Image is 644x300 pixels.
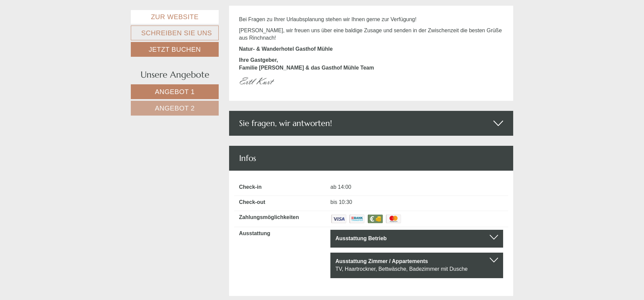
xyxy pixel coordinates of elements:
[131,10,219,24] a: Zur Website
[155,104,195,112] span: Angebot 2
[155,88,195,95] span: Angebot 1
[239,183,262,191] label: Check-in
[229,146,514,171] div: Infos
[239,230,270,238] label: Ausstattung
[239,27,503,42] p: [PERSON_NAME], wir freuen uns über eine baldige Zusage und senden in der Zwischenzeit die besten ...
[131,42,219,57] a: Jetzt buchen
[335,235,387,241] b: Ausstattung Betrieb
[239,199,265,206] label: Check-out
[367,214,384,224] img: Barzahlung
[335,258,428,264] b: Ausstattung Zimmer / Appartements
[131,69,219,81] div: Unsere Angebote
[348,214,365,224] img: Banküberweisung
[229,111,514,136] div: Sie fragen, wir antworten!
[239,46,333,52] strong: Natur- & Wanderhotel Gasthof Mühle
[131,26,219,40] a: Schreiben Sie uns
[385,214,402,224] img: Maestro
[239,214,299,221] label: Zahlungsmöglichkeiten
[335,265,498,273] div: TV, Haartrockner, Bettwäsche, Badezimmer mit Dusche
[239,75,275,87] img: image
[325,183,508,191] div: ab 14:00
[239,57,374,71] strong: Ihre Gastgeber, Familie [PERSON_NAME] & das Gasthof Mühle Team
[330,214,347,224] img: Visa
[325,199,508,206] div: bis 10:30
[239,16,503,24] p: Bei Fragen zu Ihrer Urlaubsplanung stehen wir Ihnen gerne zur Verfügung!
